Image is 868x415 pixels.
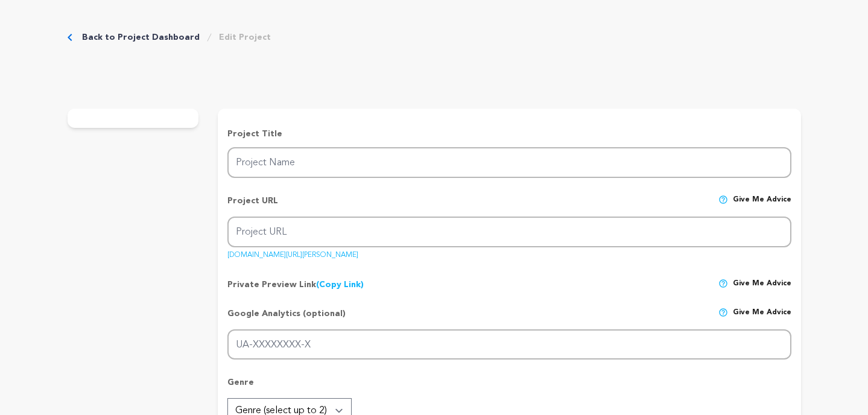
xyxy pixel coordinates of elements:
a: Back to Project Dashboard [82,31,200,43]
a: (Copy Link) [316,280,364,289]
input: UA-XXXXXXXX-X [227,329,791,360]
span: Give me advice [733,279,791,291]
span: Give me advice [733,195,791,217]
p: Google Analytics (optional) [227,308,346,329]
img: help-circle.svg [718,308,728,317]
input: Project Name [227,147,791,178]
p: Project URL [227,195,278,217]
input: Project URL [227,217,791,247]
p: Private Preview Link [227,279,364,291]
div: Breadcrumb [68,31,271,43]
img: help-circle.svg [718,279,728,288]
a: [DOMAIN_NAME][URL][PERSON_NAME] [227,247,358,259]
img: help-circle.svg [718,195,728,204]
p: Genre [227,376,791,398]
span: Give me advice [733,308,791,329]
a: Edit Project [219,31,271,43]
p: Project Title [227,128,791,140]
